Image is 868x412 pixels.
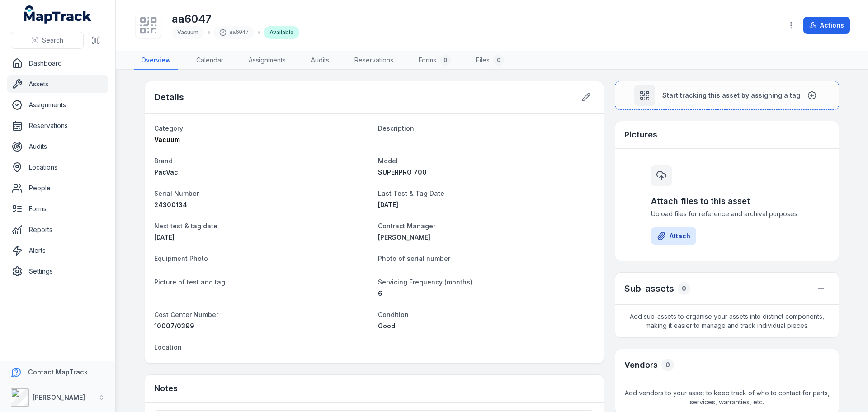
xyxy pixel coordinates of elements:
[154,343,182,351] span: Location
[28,368,88,376] strong: Contact MapTrack
[189,51,231,70] a: Calendar
[378,233,594,242] a: [PERSON_NAME]
[7,200,108,218] a: Forms
[154,322,194,330] span: 10007/0399
[154,124,183,132] span: Category
[154,157,173,165] span: Brand
[378,201,398,208] time: 12/18/2024, 11:00:00 AM
[7,242,108,260] a: Alerts
[134,51,178,70] a: Overview
[33,393,85,401] strong: [PERSON_NAME]
[378,322,395,330] span: Good
[651,209,803,218] span: Upload files for reference and archival purposes.
[154,382,178,395] h3: Notes
[662,91,800,100] span: Start tracking this asset by assigning a tag
[678,282,690,295] div: 0
[7,75,108,93] a: Assets
[7,158,108,176] a: Locations
[378,201,398,208] span: [DATE]
[378,222,435,230] span: Contract Manager
[154,168,178,176] span: PacVac
[624,282,674,295] h2: Sub-assets
[7,117,108,135] a: Reservations
[264,26,299,39] div: Available
[378,157,398,165] span: Model
[241,51,293,70] a: Assignments
[154,311,218,318] span: Cost Center Number
[493,55,504,66] div: 0
[154,91,184,104] h2: Details
[378,168,427,176] span: SUPERPRO 700
[624,359,658,371] h3: Vendors
[154,222,217,230] span: Next test & tag date
[7,262,108,280] a: Settings
[214,26,254,39] div: aa6047
[154,189,199,197] span: Serial Number
[803,17,850,34] button: Actions
[24,5,92,24] a: MapTrack
[154,233,175,241] time: 6/18/2025, 10:00:00 AM
[378,311,409,318] span: Condition
[7,179,108,197] a: People
[378,189,444,197] span: Last Test & Tag Date
[469,51,511,70] a: Files0
[304,51,336,70] a: Audits
[378,278,472,286] span: Servicing Frequency (months)
[172,12,299,26] h1: aa6047
[615,81,839,110] button: Start tracking this asset by assigning a tag
[651,195,803,208] h3: Attach files to this asset
[378,289,382,297] span: 6
[154,233,175,241] span: [DATE]
[440,55,451,66] div: 0
[154,201,187,208] span: 24300134
[154,136,180,143] span: Vacuum
[624,128,657,141] h3: Pictures
[7,54,108,72] a: Dashboard
[177,29,198,36] span: Vacuum
[615,305,839,337] span: Add sub-assets to organise your assets into distinct components, making it easier to manage and t...
[661,359,674,371] div: 0
[154,255,208,262] span: Equipment Photo
[42,36,63,45] span: Search
[378,124,414,132] span: Description
[651,227,696,245] button: Attach
[7,96,108,114] a: Assignments
[11,32,84,49] button: Search
[7,137,108,156] a: Audits
[347,51,401,70] a: Reservations
[411,51,458,70] a: Forms0
[378,255,450,262] span: Photo of serial number
[7,221,108,239] a: Reports
[154,278,225,286] span: Picture of test and tag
